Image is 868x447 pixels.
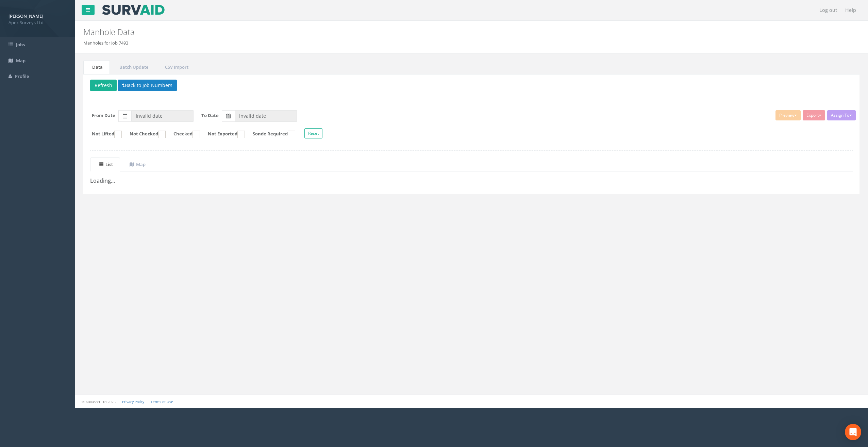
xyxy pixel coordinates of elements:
small: © Kullasoft Ltd 2025 [82,399,116,404]
label: Not Checked [123,131,166,138]
label: Not Exported [201,131,245,138]
li: Manholes for Job 7493 [83,40,128,46]
div: Open Intercom Messenger [845,424,861,440]
a: Map [121,158,153,171]
span: Apex Surveys Ltd [9,19,66,26]
span: Jobs [16,42,25,48]
span: Map [16,57,26,64]
label: Not Lifted [85,131,122,138]
uib-tab-heading: List [99,161,113,167]
input: From Date [131,110,194,122]
label: To Date [201,112,219,119]
button: Back to Job Numbers [118,80,177,91]
uib-tab-heading: Map [130,161,146,167]
button: Preview [775,110,801,120]
input: To Date [235,110,297,122]
strong: [PERSON_NAME] [9,13,43,19]
button: Assign To [827,110,856,120]
a: CSV Import [156,60,196,74]
h2: Manhole Data [83,28,729,36]
a: Privacy Policy [122,399,144,404]
a: Data [83,60,110,74]
button: Refresh [90,80,117,91]
label: From Date [92,112,115,119]
button: Reset [304,128,322,138]
h3: Loading... [90,178,853,184]
a: [PERSON_NAME] Apex Surveys Ltd [9,11,66,26]
a: Terms of Use [151,399,173,404]
a: Batch Update [111,60,155,74]
label: Checked [167,131,200,138]
a: List [90,158,120,171]
button: Export [803,110,825,120]
span: Profile [15,73,29,79]
label: Sonde Required [246,131,295,138]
